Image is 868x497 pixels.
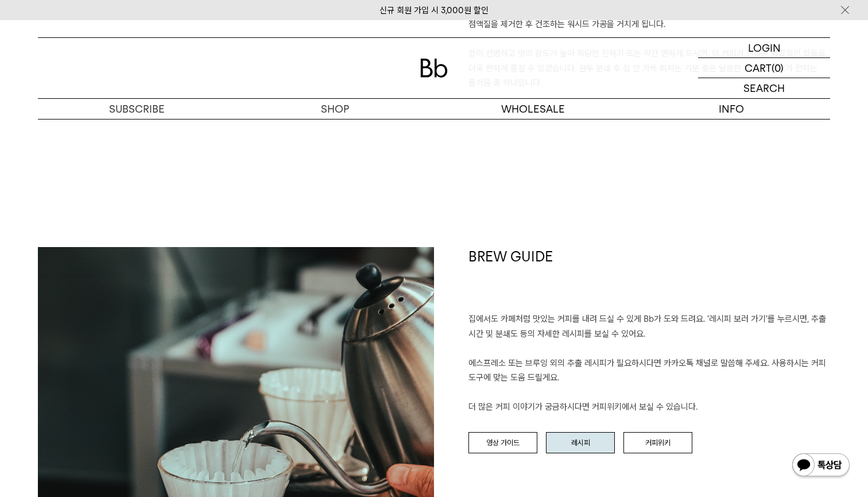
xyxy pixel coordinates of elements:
p: LOGIN [748,38,781,57]
a: 커피위키 [623,432,692,454]
p: INFO [632,99,830,119]
a: SHOP [236,99,434,119]
a: LOGIN [698,38,830,58]
a: CART (0) [698,58,830,78]
img: 카카오톡 채널 1:1 채팅 버튼 [791,452,851,480]
h1: BREW GUIDE [468,247,830,313]
p: (0) [772,58,784,78]
a: SUBSCRIBE [38,99,236,119]
p: SEARCH [743,78,785,98]
a: 레시피 [546,432,615,454]
a: 영상 가이드 [468,432,537,454]
p: CART [745,58,772,78]
img: 로고 [420,59,448,78]
p: WHOLESALE [434,99,632,119]
a: 신규 회원 가입 시 3,000원 할인 [379,5,489,16]
p: 집에서도 카페처럼 맛있는 커피를 내려 드실 ﻿수 있게 Bb가 도와 드려요. '레시피 보러 가기'를 누르시면, 추출 시간 및 분쇄도 등의 자세한 레시피를 보실 수 있어요. 에스... [468,312,830,415]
